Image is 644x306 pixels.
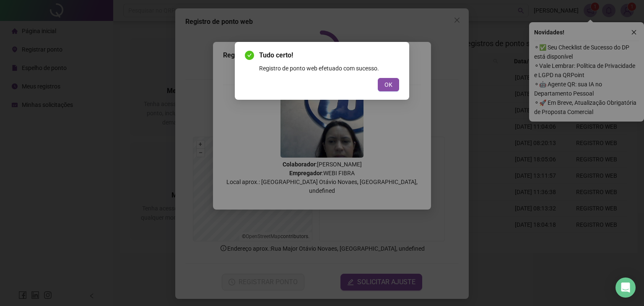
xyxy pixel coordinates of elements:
span: OK [384,80,392,89]
span: Tudo certo! [259,50,399,60]
span: check-circle [245,51,254,60]
div: Registro de ponto web efetuado com sucesso. [259,64,399,73]
button: OK [378,78,399,91]
div: Open Intercom Messenger [615,277,636,298]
